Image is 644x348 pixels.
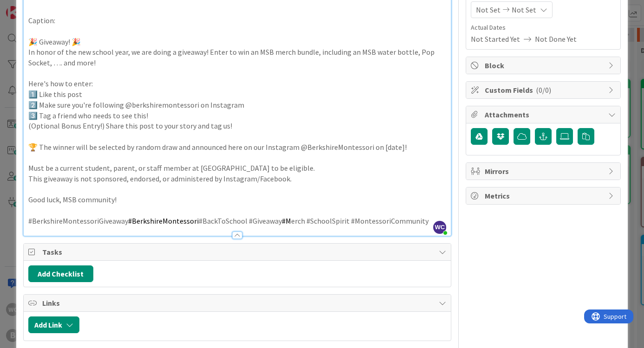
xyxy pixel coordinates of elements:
[536,85,551,95] span: ( 0/0 )
[28,174,447,184] p: This giveaway is not sponsored, endorsed, or administered by Instagram/Facebook.
[28,316,79,333] button: Add Link
[42,246,435,258] span: Tasks
[28,89,447,100] p: 1️⃣ Like this post
[471,33,520,45] span: Not Started Yet
[485,109,604,120] span: Attachments
[28,265,93,282] button: Add Checklist
[535,33,577,45] span: Not Done Yet
[42,297,435,309] span: Links
[28,100,447,110] p: 2️⃣ Make sure you're following @berkshiremontessori on Instagram
[485,166,604,177] span: Mirrors
[28,216,447,226] p: #BerkshireMontessoriGiveaway #BackToSchool #Giveaway erch #SchoolSpirit #MontessoriCommunity
[485,84,604,96] span: Custom Fields
[28,142,447,153] p: 🏆 The winner will be selected by random draw and announced here on our Instagram @BerkshireMontes...
[282,216,291,226] span: #M
[28,163,447,174] p: Must be a current student, parent, or staff member at [GEOGRAPHIC_DATA] to be eligible.
[476,4,501,15] span: Not Set
[485,60,604,71] span: Block
[28,194,447,205] p: Good luck, MSB community!
[471,23,616,32] span: Actual Dates
[512,4,536,15] span: Not Set
[28,47,447,68] p: In honor of the new school year, we are doing a giveaway! Enter to win an MSB merch bundle, inclu...
[20,1,42,13] span: Support
[433,221,446,234] span: WC
[28,15,447,26] p: Caption:
[485,190,604,201] span: Metrics
[28,78,447,89] p: Here's how to enter:
[128,216,199,226] span: #BerkshireMontessori
[28,110,447,121] p: 3️⃣ Tag a friend who needs to see this!
[28,121,447,131] p: (Optional Bonus Entry!) Share this post to your story and tag us!
[28,37,447,47] p: 🎉 Giveaway! 🎉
